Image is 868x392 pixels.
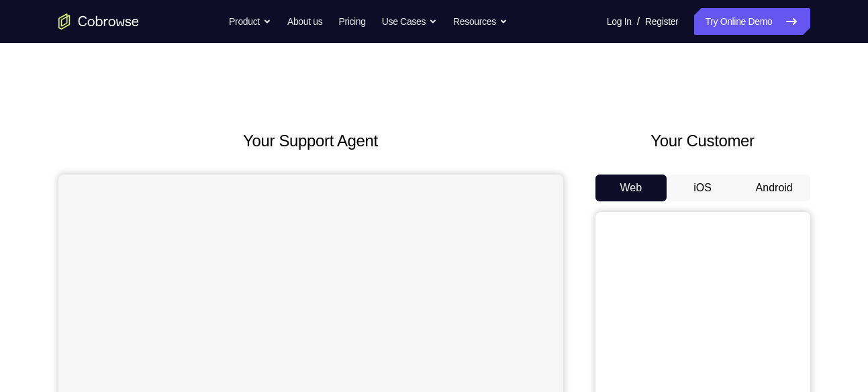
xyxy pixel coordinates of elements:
[338,8,365,35] a: Pricing
[607,8,632,35] a: Log In
[694,8,810,35] a: Try Online Demo
[595,175,667,201] button: Web
[382,8,437,35] button: Use Cases
[595,129,810,153] h2: Your Customer
[738,175,810,201] button: Android
[667,175,738,201] button: iOS
[287,8,322,35] a: About us
[637,13,640,30] span: /
[645,8,678,35] a: Register
[58,13,139,30] a: Go to the home page
[229,8,271,35] button: Product
[453,8,508,35] button: Resources
[58,129,563,153] h2: Your Support Agent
